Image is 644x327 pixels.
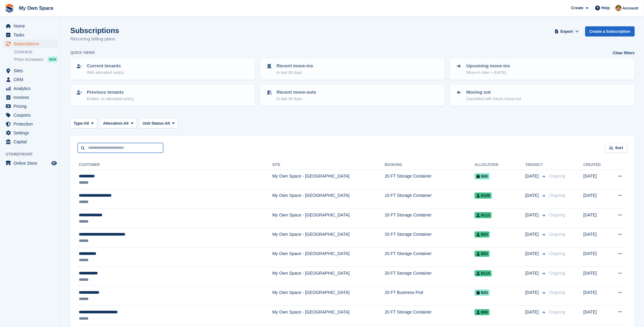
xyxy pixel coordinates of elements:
td: 20 FT Business Pod [385,286,475,306]
p: With allocated unit(s) [87,70,124,76]
span: Type: [74,120,84,126]
span: Ongoing [549,271,565,276]
td: 20 FT Storage Container [385,228,475,247]
th: Tenancy [525,160,547,170]
span: Invoices [13,93,50,102]
td: My Own Space - [GEOGRAPHIC_DATA] [272,228,385,247]
p: Ended, no allocated unit(s) [87,96,134,102]
p: In last 30 days [277,96,316,102]
a: Moving out Cancelled with future move-out [451,85,634,105]
span: Unit Status: [143,120,165,126]
td: [DATE] [583,286,609,306]
span: Ongoing [549,232,565,237]
span: Protection [13,120,50,128]
span: CRM [13,75,50,84]
a: menu [3,129,58,137]
span: Ongoing [549,212,565,217]
p: Upcoming move-ins [466,62,510,70]
a: Current tenants With allocated unit(s) [71,59,255,79]
span: Online Store [13,159,50,167]
span: Create [571,5,583,11]
h1: Subscriptions [70,26,119,35]
span: Account [623,5,638,11]
img: stora-icon-8386f47178a22dfd0bd8f6a31ec36ba5ce8667c1dd55bd0f319d3a0aa187defe.svg [5,4,14,13]
span: [DATE] [525,212,540,218]
span: All [165,120,170,126]
span: Storefront [6,151,61,157]
p: Move-in date > [DATE] [466,70,510,76]
a: menu [3,39,58,48]
span: B66 [475,309,490,315]
button: Allocation: All [100,118,137,128]
td: 20 FT Storage Container [385,170,475,189]
span: Capital [13,137,50,146]
td: 20 FT Storage Container [385,306,475,325]
p: In last 30 days [277,70,313,76]
a: menu [3,22,58,30]
a: menu [3,75,58,84]
span: Coupons [13,111,50,119]
span: Subscriptions [13,39,50,48]
button: Unit Status: All [139,118,178,128]
td: [DATE] [583,228,609,247]
a: Clear filters [613,50,635,56]
span: Ongoing [549,193,565,198]
span: Pricing [13,102,50,111]
td: My Own Space - [GEOGRAPHIC_DATA] [272,247,385,267]
th: Booking [385,160,475,170]
td: 20 FT Storage Container [385,247,475,267]
span: Home [13,22,50,30]
span: [DATE] [525,192,540,199]
a: menu [3,120,58,128]
span: B114 [475,270,492,276]
td: [DATE] [583,247,609,267]
span: [DATE] [525,231,540,238]
span: Ongoing [549,290,565,295]
div: NEW [48,56,58,62]
td: 20 FT Storage Container [385,209,475,228]
img: Keely Collin [616,5,622,11]
td: [DATE] [583,267,609,286]
a: My Own Space [17,3,56,13]
span: [DATE] [525,309,540,315]
p: Cancelled with future move-out [466,96,521,102]
a: menu [3,84,58,93]
td: [DATE] [583,209,609,228]
span: Price increases [14,57,43,62]
td: 20 FT Storage Container [385,267,475,286]
span: All [84,120,89,126]
span: [DATE] [525,289,540,296]
p: Current tenants [87,62,124,70]
a: Create a Subscription [585,26,635,36]
span: B63 [475,251,490,257]
span: Allocation: [103,120,123,126]
span: Tasks [13,31,50,39]
span: B53 [475,231,490,238]
td: My Own Space - [GEOGRAPHIC_DATA] [272,286,385,306]
td: [DATE] [583,189,609,209]
td: 10 FT Storage Container [385,189,475,209]
a: Recent move-ins In last 30 days [261,59,444,79]
a: Preview store [50,160,58,167]
span: Export [561,28,573,35]
td: My Own Space - [GEOGRAPHIC_DATA] [272,189,385,209]
span: Help [602,5,610,11]
span: Settings [13,129,50,137]
button: Export [554,26,580,36]
a: menu [3,93,58,102]
span: Ongoing [549,310,565,314]
h6: Quick views [70,50,95,55]
span: Ongoing [549,251,565,256]
a: Price increases NEW [14,56,58,63]
td: My Own Space - [GEOGRAPHIC_DATA] [272,170,385,189]
span: B43 [475,290,490,296]
a: Upcoming move-ins Move-in date > [DATE] [451,59,634,79]
span: B113 [475,212,492,218]
a: Previous tenants Ended, no allocated unit(s) [71,85,255,105]
span: [DATE] [525,173,540,179]
td: [DATE] [583,170,609,189]
a: menu [3,66,58,75]
span: Sites [13,66,50,75]
td: My Own Space - [GEOGRAPHIC_DATA] [272,209,385,228]
a: menu [3,111,58,119]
